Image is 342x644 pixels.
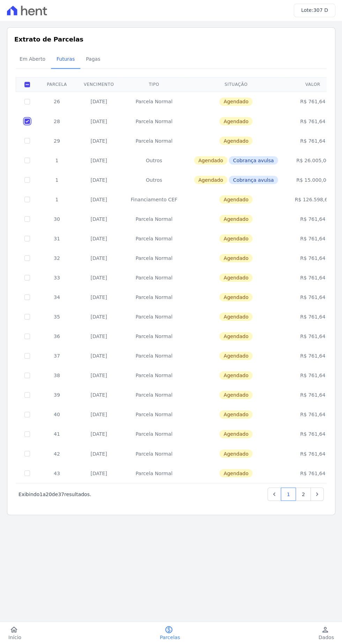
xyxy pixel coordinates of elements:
[38,307,75,327] td: 35
[38,327,75,346] td: 36
[219,430,252,439] span: Agendado
[38,92,75,112] td: 26
[38,210,75,229] td: 30
[39,492,43,497] span: 1
[286,268,339,288] td: R$ 761,64
[18,491,91,498] p: Exibindo a de resultados.
[286,366,339,385] td: R$ 761,64
[38,464,75,483] td: 43
[194,157,227,165] span: Agendado
[75,288,122,307] td: [DATE]
[75,78,122,92] th: Vencimento
[15,53,50,67] span: Em Aberto
[122,92,186,112] td: Parcela Normal
[219,313,252,321] span: Agendado
[75,249,122,268] td: [DATE]
[318,634,334,641] span: Dados
[286,210,339,229] td: R$ 761,64
[14,35,328,45] h3: Extrato de Parcelas
[38,190,75,210] td: 1
[310,488,324,501] a: Next
[164,626,173,634] i: paid
[38,268,75,288] td: 33
[75,268,122,288] td: [DATE]
[122,268,186,288] td: Parcela Normal
[219,352,252,360] span: Agendado
[38,78,75,92] th: Parcela
[219,98,252,106] span: Agendado
[219,215,252,224] span: Agendado
[219,274,252,282] span: Agendado
[286,132,339,151] td: R$ 761,64
[219,332,252,341] span: Agendado
[286,112,339,132] td: R$ 761,64
[122,249,186,268] td: Parcela Normal
[38,425,75,444] td: 41
[286,346,339,366] td: R$ 761,64
[160,634,180,641] span: Parcelas
[321,626,329,634] i: person
[286,229,339,249] td: R$ 761,64
[38,444,75,464] td: 42
[122,366,186,385] td: Parcela Normal
[219,254,252,263] span: Agendado
[122,444,186,464] td: Parcela Normal
[38,366,75,385] td: 38
[186,78,286,92] th: Situação
[229,176,278,185] span: Cobrança avulsa
[75,405,122,425] td: [DATE]
[82,53,104,67] span: Pagas
[122,151,186,171] td: Outros
[38,151,75,171] td: 1
[75,132,122,151] td: [DATE]
[38,171,75,190] td: 1
[122,171,186,190] td: Outros
[75,346,122,366] td: [DATE]
[219,450,252,458] span: Agendado
[122,210,186,229] td: Parcela Normal
[286,464,339,483] td: R$ 761,64
[219,293,252,302] span: Agendado
[194,176,227,185] span: Agendado
[286,171,339,190] td: R$ 15.000,00
[75,464,122,483] td: [DATE]
[122,464,186,483] td: Parcela Normal
[286,405,339,425] td: R$ 761,64
[122,405,186,425] td: Parcela Normal
[313,8,328,14] span: 307 D
[219,118,252,126] span: Agendado
[219,196,252,204] span: Agendado
[122,229,186,249] td: Parcela Normal
[219,137,252,145] span: Agendado
[122,112,186,132] td: Parcela Normal
[58,492,64,497] span: 37
[75,307,122,327] td: [DATE]
[286,78,339,92] th: Valor
[286,444,339,464] td: R$ 761,64
[75,190,122,210] td: [DATE]
[75,112,122,132] td: [DATE]
[38,346,75,366] td: 37
[38,229,75,249] td: 31
[75,327,122,346] td: [DATE]
[286,92,339,112] td: R$ 761,64
[219,372,252,380] span: Agendado
[122,327,186,346] td: Parcela Normal
[14,51,51,69] a: Em Aberto
[38,288,75,307] td: 34
[75,151,122,171] td: [DATE]
[75,171,122,190] td: [DATE]
[310,626,342,641] a: personDados
[75,444,122,464] td: [DATE]
[296,488,311,501] a: 2
[229,157,278,165] span: Cobrança avulsa
[286,151,339,171] td: R$ 26.005,00
[75,210,122,229] td: [DATE]
[75,229,122,249] td: [DATE]
[122,190,186,210] td: Financiamento CEF
[75,385,122,405] td: [DATE]
[75,425,122,444] td: [DATE]
[8,634,21,641] span: Início
[122,307,186,327] td: Parcela Normal
[301,7,328,15] h3: Lote:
